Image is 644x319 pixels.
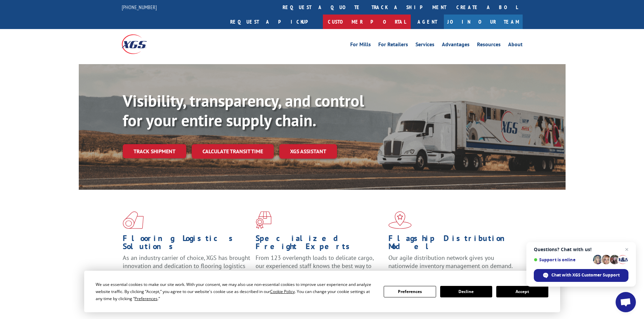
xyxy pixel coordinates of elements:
span: Support is online [534,257,591,262]
h1: Flooring Logistics Solutions [123,234,251,254]
a: Agent [411,15,444,29]
button: Accept [496,286,548,297]
a: For Retailers [378,42,408,49]
button: Decline [440,286,492,297]
img: xgs-icon-focused-on-flooring-red [256,211,271,229]
a: Join Our Team [444,15,523,29]
a: [PHONE_NUMBER] [122,4,157,10]
a: Request a pickup [225,15,323,29]
div: We use essential cookies to make our site work. With your consent, we may also use non-essential ... [96,281,376,302]
a: For Mills [350,42,371,49]
a: About [508,42,523,49]
span: Chat with XGS Customer Support [534,269,628,282]
button: Preferences [384,286,436,297]
span: As an industry carrier of choice, XGS has brought innovation and dedication to flooring logistics... [123,254,250,278]
h1: Flagship Distribution Model [388,234,516,254]
a: Services [415,42,434,49]
img: xgs-icon-total-supply-chain-intelligence-red [123,211,144,229]
h1: Specialized Freight Experts [256,234,383,254]
a: Customer Portal [323,15,411,29]
span: Chat with XGS Customer Support [551,272,620,278]
a: Advantages [442,42,470,49]
div: Cookie Consent Prompt [84,271,560,312]
a: Track shipment [123,144,186,158]
b: Visibility, transparency, and control for your entire supply chain. [123,90,364,131]
span: Questions? Chat with us! [534,247,628,252]
img: xgs-icon-flagship-distribution-model-red [388,211,412,229]
a: Resources [477,42,501,49]
span: Cookie Policy [270,289,295,294]
a: Open chat [616,292,636,312]
span: Our agile distribution network gives you nationwide inventory management on demand. [388,254,513,270]
a: Calculate transit time [192,144,274,159]
span: Preferences [135,296,158,301]
a: XGS ASSISTANT [279,144,337,159]
p: From 123 overlength loads to delicate cargo, our experienced staff knows the best way to move you... [256,254,383,284]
